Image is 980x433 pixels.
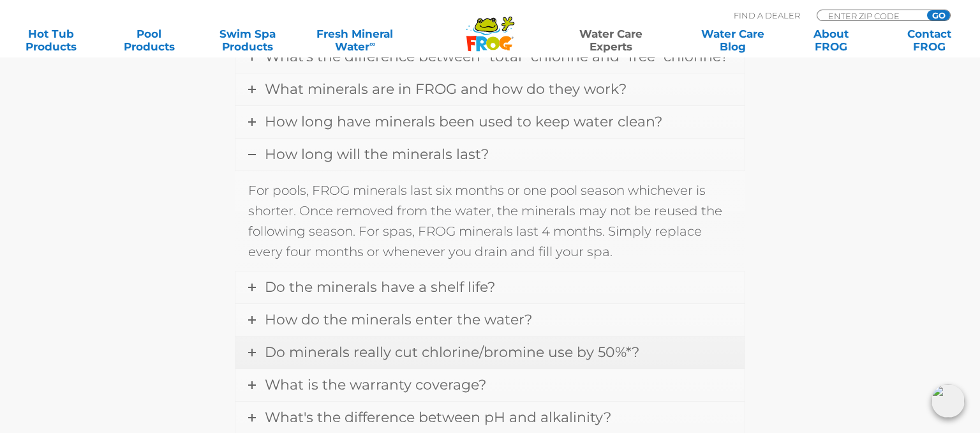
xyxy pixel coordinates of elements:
[235,73,745,105] a: What minerals are in FROG and how do they work?
[235,369,745,401] a: What is the warranty coverage?
[235,106,745,138] a: How long have minerals been used to keep water clean?
[235,271,745,303] a: Do the minerals have a shelf life?
[13,27,89,53] a: Hot TubProducts
[369,39,375,49] sup: ∞
[209,27,286,53] a: Swim SpaProducts
[927,10,950,20] input: GO
[265,113,662,130] span: How long have minerals been used to keep water clean?
[549,27,672,53] a: Water CareExperts
[265,146,489,163] span: How long will the minerals last?
[792,27,869,53] a: AboutFROG
[695,27,771,53] a: Water CareBlog
[265,80,627,98] span: What minerals are in FROG and how do they work?
[932,384,965,418] img: openIcon
[827,10,913,21] input: Zip Code Form
[265,311,532,328] span: How do the minerals enter the water?
[891,27,967,53] a: ContactFROG
[235,139,745,171] a: How long will the minerals last?
[734,10,800,21] p: Find A Dealer
[265,278,495,296] span: Do the minerals have a shelf life?
[235,304,745,336] a: How do the minerals enter the water?
[265,344,639,361] span: Do minerals really cut chlorine/bromine use by 50%*?
[248,180,732,262] p: For pools, FROG minerals last six months or one pool season whichever is shorter. Once removed fr...
[265,376,486,393] span: What is the warranty coverage?
[308,27,403,53] a: Fresh MineralWater∞
[235,337,745,368] a: Do minerals really cut chlorine/bromine use by 50%*?
[265,409,611,426] span: What's the difference between pH and alkalinity?
[111,27,188,53] a: PoolProducts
